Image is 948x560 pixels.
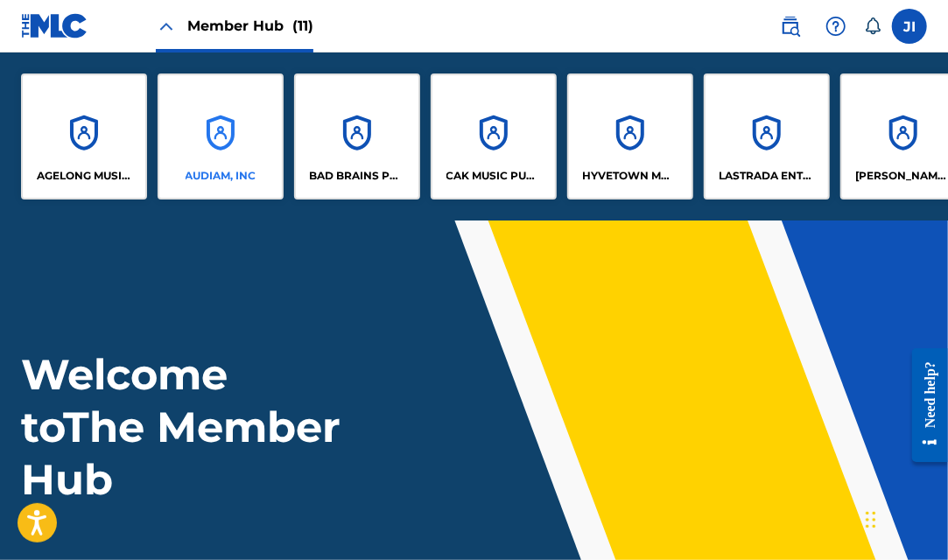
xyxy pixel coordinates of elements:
[187,16,313,36] span: Member Hub
[899,335,948,476] iframe: Resource Center
[866,493,876,546] div: Drag
[780,16,801,37] img: search
[818,9,853,44] div: Help
[773,9,808,44] a: Public Search
[37,168,132,184] p: AGELONG MUSIC PUBLISHING INC.
[704,73,830,199] a: AccountsLASTRADA ENTERTAINMENT CO LTD
[825,16,846,37] img: help
[583,168,678,184] p: HYVETOWN MUSIC INC
[446,168,542,184] p: CAK MUSIC PUBLISHING, INC
[720,168,815,184] p: LASTRADA ENTERTAINMENT CO LTD
[21,13,88,38] img: MLC Logo
[431,73,557,199] a: AccountsCAK MUSIC PUBLISHING, INC
[567,73,693,199] a: AccountsHYVETOWN MUSIC INC
[294,73,420,199] a: AccountsBAD BRAINS PUBLISHING
[21,73,147,199] a: AccountsAGELONG MUSIC PUBLISHING INC.
[158,73,284,199] a: AccountsAUDIAM, INC
[186,168,256,184] p: AUDIAM, INC
[292,17,313,34] span: (11)
[310,168,405,184] p: BAD BRAINS PUBLISHING
[864,17,881,35] div: Notifications
[892,9,927,44] div: User Menu
[860,476,948,560] iframe: Chat Widget
[21,348,348,506] h1: Welcome to The Member Hub
[156,16,177,37] img: Close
